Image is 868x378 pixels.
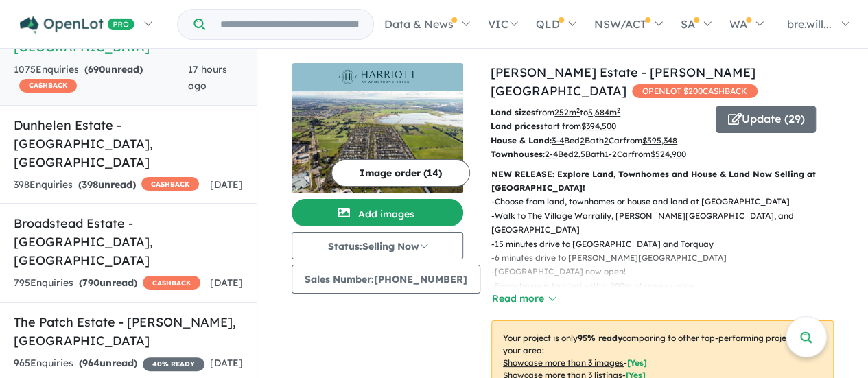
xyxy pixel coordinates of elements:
[88,63,105,75] span: 690
[552,135,564,145] u: 3-4
[580,107,620,117] span: to
[491,195,845,209] p: - Choose from land, townhomes or house and land at [GEOGRAPHIC_DATA]
[605,149,617,159] u: 1-2
[14,62,188,95] div: 1075 Enquir ies
[787,17,832,31] span: bre.will...
[503,357,624,368] u: Showcase more than 3 images
[650,149,686,159] u: $ 524,900
[292,91,463,193] img: Harriott Estate - Armstrong Creek
[143,357,204,371] span: 40 % READY
[491,291,556,307] button: Read more
[554,107,580,117] u: 252 m
[588,107,620,117] u: 5,684 m
[581,121,616,131] u: $ 394,500
[141,177,199,191] span: CASHBACK
[210,276,243,289] span: [DATE]
[491,237,845,251] p: - 15 minutes drive to [GEOGRAPHIC_DATA] and Torquay
[210,357,243,369] span: [DATE]
[20,16,134,34] img: Openlot PRO Logo White
[627,357,647,368] span: [ Yes ]
[292,232,463,259] button: Status:Selling Now
[79,276,137,289] strong: ( unread)
[491,167,834,196] p: NEW RELEASE: Explore Land, Townhomes and House & Land Now Selling at [GEOGRAPHIC_DATA]!
[292,63,463,193] a: Harriott Estate - Armstrong Creek LogoHarriott Estate - Armstrong Creek
[491,147,705,161] p: Bed Bath Car from
[578,333,622,343] b: 95 % ready
[491,251,845,265] p: - 6 minutes drive to [PERSON_NAME][GEOGRAPHIC_DATA]
[491,64,755,99] a: [PERSON_NAME] Estate - [PERSON_NAME][GEOGRAPHIC_DATA]
[580,135,585,145] u: 2
[84,63,143,75] strong: ( unread)
[82,357,99,369] span: 964
[14,214,243,270] h5: Broadstead Estate - [GEOGRAPHIC_DATA] , [GEOGRAPHIC_DATA]
[79,357,137,369] strong: ( unread)
[210,178,243,191] span: [DATE]
[82,178,98,191] span: 398
[14,313,243,350] h5: The Patch Estate - [PERSON_NAME] , [GEOGRAPHIC_DATA]
[14,275,200,292] div: 795 Enquir ies
[642,135,677,145] u: $ 595,348
[716,106,816,133] button: Update (29)
[491,121,540,131] b: Land prices
[491,119,705,133] p: start from
[19,79,77,93] span: CASHBACK
[82,276,99,289] span: 790
[292,199,463,226] button: Add images
[617,106,620,114] sup: 2
[292,265,480,294] button: Sales Number:[PHONE_NUMBER]
[14,177,199,193] div: 398 Enquir ies
[604,135,609,145] u: 2
[331,159,470,187] button: Image order (14)
[14,355,204,372] div: 965 Enquir ies
[491,106,705,119] p: from
[188,63,227,92] span: 17 hours ago
[78,178,136,191] strong: ( unread)
[574,149,585,159] u: 2.5
[491,279,845,293] p: - Every home is located within 200m of green space
[491,107,535,117] b: Land sizes
[491,149,545,159] b: Townhouses:
[632,84,758,98] span: OPENLOT $ 200 CASHBACK
[545,149,558,159] u: 2-4
[14,116,243,172] h5: Dunhelen Estate - [GEOGRAPHIC_DATA] , [GEOGRAPHIC_DATA]
[143,276,200,290] span: CASHBACK
[491,209,845,237] p: - Walk to The Village Warralily, [PERSON_NAME][GEOGRAPHIC_DATA], and [GEOGRAPHIC_DATA]
[208,10,371,39] input: Try estate name, suburb, builder or developer
[491,265,845,279] p: - [GEOGRAPHIC_DATA] now open!
[491,135,552,145] b: House & Land:
[491,134,705,147] p: Bed Bath Car from
[576,106,580,114] sup: 2
[297,69,458,85] img: Harriott Estate - Armstrong Creek Logo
